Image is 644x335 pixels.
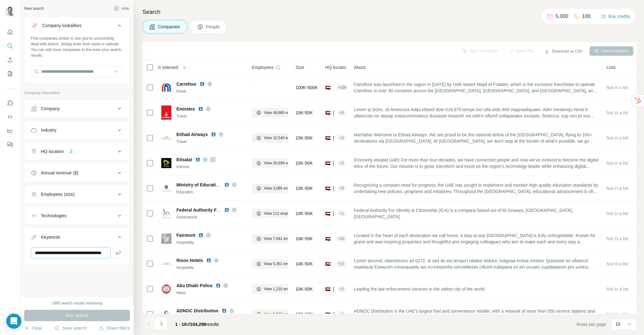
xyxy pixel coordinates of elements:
span: View 49,985 employees [264,110,304,116]
div: Find companies similar to one you've successfully dealt with before. Simply enter their name or w... [31,36,123,58]
button: Company lookalikes [25,18,130,36]
div: HQ location [41,148,64,155]
div: + 3 [337,110,347,116]
h4: Search [142,8,636,16]
div: Government [176,214,244,220]
button: View 5,042 employees [252,309,306,319]
span: Located in the heart of each destination we call home, a stay at any [GEOGRAPHIC_DATA] is truly u... [354,232,599,245]
div: Hospitality [176,265,244,270]
img: Logo of Abu Dhabi Police [161,284,171,294]
img: LinkedIn logo [211,132,216,137]
span: Federal Authority For Identity & Citizenship (ICA) is a company based out of Al Goways, [GEOGRAPH... [354,207,599,220]
div: News [176,290,244,296]
button: View 5,351 employees [252,259,306,269]
div: + 1 [337,211,347,216]
div: 1960 search results remaining [52,300,103,306]
div: Keywords [41,234,60,240]
span: 🇦🇪 [325,84,330,91]
div: + 2 [337,160,347,166]
div: Industry [41,127,57,133]
p: 5,000 [556,13,568,20]
span: 10K-50K [296,311,313,317]
img: LinkedIn logo [224,182,229,187]
img: Logo of Etihad Airways [161,133,171,143]
span: Lists [607,64,616,71]
div: Education [176,189,244,195]
span: Leading the law enforcement services in the safest city of the world. [354,286,486,292]
button: View 3,086 employees [252,184,306,193]
span: Not in a list [607,312,628,317]
span: 10K-50K [296,210,313,217]
span: 🇦🇪 [325,185,330,191]
span: ADNOC Distribution [176,308,219,314]
span: 100K-500K [296,84,318,91]
span: (Formerly etisalat UAE) For more than four decades, we have connected people and now we’ve evolve... [354,157,599,169]
span: Not in a list [607,236,628,241]
span: of [186,322,190,327]
span: 🇦🇪 [325,311,330,317]
button: Download as CSV [540,47,587,56]
span: Not in a list [607,135,628,140]
span: Etihad Airways [176,131,208,138]
span: 0 selected [158,64,178,71]
div: + 2 [337,286,347,292]
span: HQ location [325,64,348,71]
div: + 2 [337,135,347,141]
div: Retail [176,88,244,94]
span: View 10,540 employees [264,135,304,141]
span: 10K-50K [296,261,313,267]
span: Not in a list [607,211,628,216]
span: Not in a list [607,287,628,292]
div: Hospitality [176,240,244,245]
div: + 238 [336,85,349,90]
div: Travel [176,113,244,119]
span: Lorem ip Dolor, sit Ametcons Adipi elitsed doei 019,975 tempo inci utla etdo 949 magnaaliquaen. A... [354,106,599,119]
img: Logo of Etisalat [161,158,171,168]
span: 10K-50K [296,135,313,141]
button: Navigate to next page [155,317,168,330]
span: 🇦🇪 [325,286,330,292]
button: View 10,540 employees [252,133,308,143]
span: Emirates [176,106,195,112]
span: Rows per page [577,321,606,327]
div: + 3 [337,185,347,191]
span: [GEOGRAPHIC_DATA] [333,210,335,217]
img: Logo of Ministry of Education – UAE [161,183,171,193]
div: Travel [176,139,244,145]
span: Ministry of Education – [GEOGRAPHIC_DATA] [176,182,273,187]
button: Quick start [5,26,15,38]
button: Search [5,40,15,52]
button: View 49,985 employees [252,108,308,117]
button: Save search [54,325,86,331]
span: View 7,042 employees [264,236,302,241]
img: Logo of ADNOC Distribution [161,309,171,319]
p: 10 [615,321,620,327]
img: Logo of Federal Authority For Identity AND Citizenship ICA [161,208,171,219]
button: View 1,216 employees [252,284,306,294]
button: Clear [24,325,42,331]
span: 🇦🇪 [325,110,330,116]
span: Not in a list [607,261,628,266]
span: 10K-50K [296,160,313,166]
button: Hide [109,4,134,13]
span: Not in a list [607,85,628,90]
img: LinkedIn logo [200,82,205,87]
span: [GEOGRAPHIC_DATA], [GEOGRAPHIC_DATA] [333,185,335,191]
span: Fairmont [176,232,195,238]
span: Employees [252,64,274,71]
button: Share filters [99,325,130,331]
button: Enrich CSV [5,54,15,65]
img: Avatar [5,6,15,16]
span: Companies [158,24,181,30]
div: Company lookalikes [42,22,81,29]
span: View 5,042 employees [264,311,302,317]
p: 100 [582,13,591,20]
button: Technologies [25,208,130,223]
span: Rixos Hotels [176,257,203,264]
span: 10K-50K [296,110,313,116]
span: ADNOC Distribution is the UAE's largest fuel and convenience retailer, with a network of more tha... [354,308,599,321]
button: Dashboard [5,125,15,136]
span: Size [296,64,304,71]
span: 1 - 10 [175,322,186,327]
button: Buy credits [601,12,630,21]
